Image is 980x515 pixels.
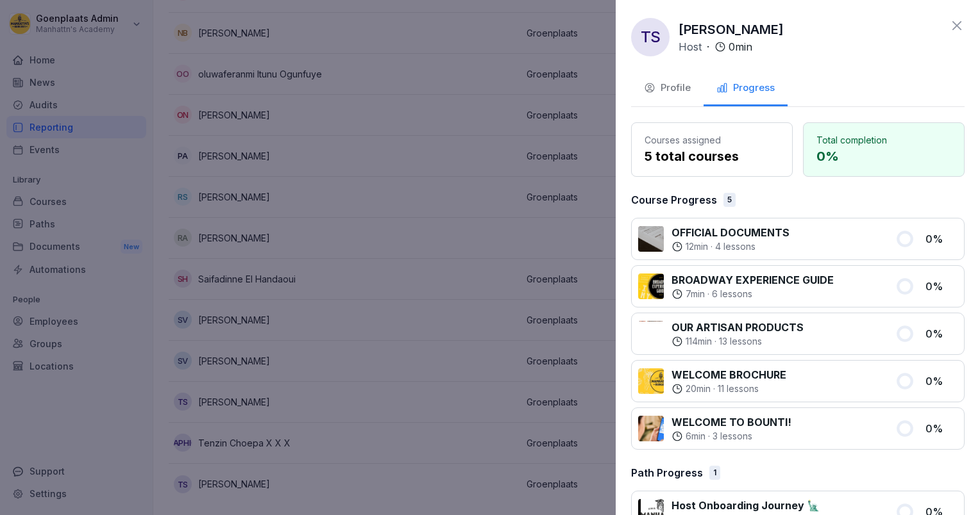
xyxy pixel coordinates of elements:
[672,335,804,348] div: ·
[723,193,736,207] div: 5
[631,465,703,480] p: Path Progress
[679,39,752,54] div: ·
[672,382,786,395] div: ·
[672,367,786,382] p: WELCOME BROCHURE
[672,288,834,300] div: ·
[718,382,759,395] p: 11 lessons
[719,335,762,348] p: 13 lessons
[713,430,752,443] p: 3 lessons
[645,147,779,166] p: 5 total courses
[925,326,958,341] p: 0 %
[645,133,779,147] p: Courses assigned
[679,20,784,39] p: [PERSON_NAME]
[686,335,712,348] p: 114 min
[672,272,834,288] p: BROADWAY EXPERIENCE GUIDE
[679,39,702,54] p: Host
[716,81,775,95] div: Progress
[712,288,752,300] p: 6 lessons
[816,147,951,166] p: 0 %
[686,382,711,395] p: 20 min
[644,81,691,95] div: Profile
[925,373,958,389] p: 0 %
[672,320,804,335] p: OUR ARTISAN PRODUCTS
[686,288,705,300] p: 7 min
[672,240,790,253] div: ·
[704,72,788,106] button: Progress
[715,240,756,253] p: 4 lessons
[686,240,708,253] p: 12 min
[925,421,958,436] p: 0 %
[729,39,752,54] p: 0 min
[631,18,670,56] div: TS
[631,72,704,106] button: Profile
[686,430,705,443] p: 6 min
[925,279,958,294] p: 0 %
[672,430,791,443] div: ·
[816,133,951,147] p: Total completion
[709,466,720,480] div: 1
[925,231,958,247] p: 0 %
[631,192,717,208] p: Course Progress
[672,225,790,240] p: OFFICIAL DOCUMENTS
[672,498,820,513] p: Host Onboarding Journey 🗽
[672,414,791,430] p: WELCOME TO BOUNTI!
